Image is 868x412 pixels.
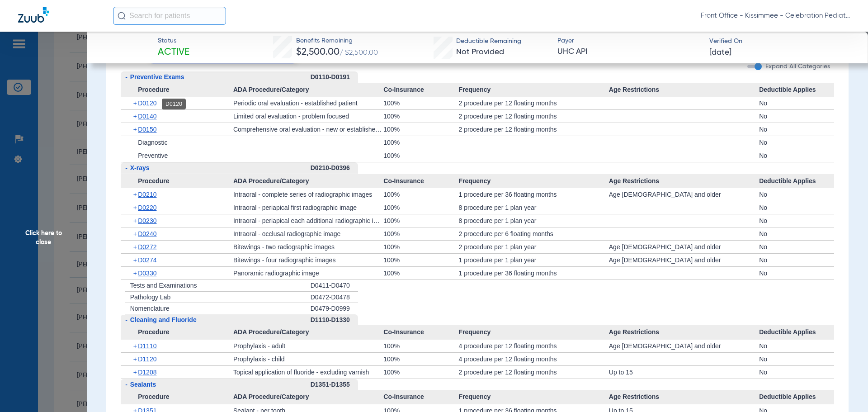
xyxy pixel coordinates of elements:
[823,369,868,412] iframe: Chat Widget
[557,36,702,46] span: Payer
[233,267,383,279] div: Panoramic radiographic image
[759,123,834,136] div: No
[458,174,609,189] span: Frequency
[759,110,834,123] div: No
[609,188,759,201] div: Age [DEMOGRAPHIC_DATA] and older
[113,7,226,25] input: Search for patients
[383,123,458,136] div: 100%
[233,254,383,266] div: Bitewings - four radiographic images
[121,325,233,340] span: Procedure
[383,214,458,227] div: 100%
[609,241,759,253] div: Age [DEMOGRAPHIC_DATA] and older
[383,366,458,379] div: 100%
[125,73,127,81] span: -
[383,174,458,189] span: Co-Insurance
[296,47,340,57] span: $2,500.00
[340,49,378,57] span: / $2,500.00
[709,37,854,46] span: Verified On
[458,254,609,266] div: 1 procedure per 1 plan year
[458,188,609,201] div: 1 procedure per 36 floating months
[759,241,834,253] div: No
[456,37,521,46] span: Deductible Remaining
[759,149,834,162] div: No
[138,243,156,251] span: D0272
[138,369,156,376] span: D1208
[233,390,383,404] span: ADA Procedure/Category
[233,214,383,227] div: Intraoral - periapical each additional radiographic image
[138,230,156,237] span: D0240
[759,227,834,240] div: No
[458,201,609,214] div: 8 procedure per 1 plan year
[765,63,830,70] span: Expand All Categories
[233,353,383,365] div: Prophylaxis - child
[233,340,383,352] div: Prophylaxis - adult
[458,325,609,340] span: Frequency
[383,353,458,365] div: 100%
[383,110,458,123] div: 100%
[138,113,156,120] span: D0140
[121,390,233,404] span: Procedure
[233,83,383,97] span: ADA Procedure/Category
[609,390,759,404] span: Age Restrictions
[458,97,609,109] div: 2 procedure per 12 floating months
[130,73,184,81] span: Preventive Exams
[138,342,156,350] span: D1110
[383,254,458,266] div: 100%
[133,366,138,379] span: +
[133,123,138,136] span: +
[383,325,458,340] span: Co-Insurance
[133,188,138,201] span: +
[759,254,834,266] div: No
[130,381,156,388] span: Sealants
[458,267,609,279] div: 1 procedure per 36 floating months
[311,280,358,292] div: D0411-D0470
[759,201,834,214] div: No
[759,390,834,404] span: Deductible Applies
[609,340,759,352] div: Age [DEMOGRAPHIC_DATA] and older
[383,340,458,352] div: 100%
[383,241,458,253] div: 100%
[759,174,834,189] span: Deductible Applies
[311,379,358,390] div: D1351-D1355
[133,241,138,253] span: +
[138,99,156,107] span: D0120
[759,97,834,109] div: No
[456,48,504,56] span: Not Provided
[133,353,138,365] span: +
[233,227,383,240] div: Intraoral - occlusal radiographic image
[158,46,189,59] span: Active
[130,282,197,289] span: Tests and Examinations
[133,97,138,109] span: +
[759,136,834,149] div: No
[701,11,850,20] span: Front Office - Kissimmee - Celebration Pediatric Dentistry
[311,162,358,174] div: D0210-D0396
[609,325,759,340] span: Age Restrictions
[759,267,834,279] div: No
[233,188,383,201] div: Intraoral - complete series of radiographic images
[233,110,383,123] div: Limited oral evaluation - problem focused
[383,227,458,240] div: 100%
[118,12,126,20] img: Search Icon
[133,201,138,214] span: +
[759,325,834,340] span: Deductible Applies
[130,316,197,323] span: Cleaning and Fluoride
[759,353,834,365] div: No
[233,123,383,136] div: Comprehensive oral evaluation - new or established patient
[138,191,156,198] span: D0210
[458,353,609,365] div: 4 procedure per 12 floating months
[311,314,358,326] div: D1110-D1330
[138,139,167,146] span: Diagnostic
[233,241,383,253] div: Bitewings - two radiographic images
[759,214,834,227] div: No
[233,366,383,379] div: Topical application of fluoride - excluding varnish
[458,241,609,253] div: 2 procedure per 1 plan year
[162,99,186,109] div: D0120
[133,340,138,352] span: +
[158,36,189,46] span: Status
[458,214,609,227] div: 8 procedure per 1 plan year
[557,46,702,57] span: UHC API
[125,316,127,323] span: -
[133,267,138,279] span: +
[759,83,834,97] span: Deductible Applies
[121,83,233,97] span: Procedure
